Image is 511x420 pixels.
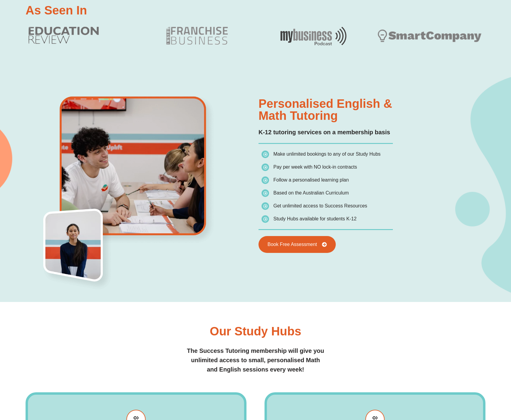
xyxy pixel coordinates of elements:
[262,163,269,171] img: icon-list.png
[273,190,349,195] span: Based on the Australian Curriculum
[273,216,356,221] span: Study Hubs available for students K-12
[273,203,367,208] span: Get unlimited access to Success Resources
[187,346,325,374] h2: The Success Tutoring membership will give you unlimited access to small, personalised Math and En...
[273,164,357,170] span: Pay per week with NO lock-in contracts
[26,4,87,16] h2: As Seen In
[262,176,269,184] img: icon-list.png
[262,189,269,197] img: icon-list.png
[268,242,317,247] span: Book Free Assessment
[262,202,269,210] img: icon-list.png
[273,151,381,157] span: Make unlimited bookings to any of our Study Hubs
[408,352,511,420] iframe: Chat Widget
[259,236,336,253] a: Book Free Assessment
[259,128,482,137] h2: K-12 tutoring services on a membership basis
[273,177,349,182] span: Follow a personalised learning plan
[262,151,269,158] img: icon-list.png
[262,215,269,223] img: icon-list.png
[210,325,301,337] h2: Our Study Hubs
[259,98,482,122] h2: Personalised English & Math Tutoring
